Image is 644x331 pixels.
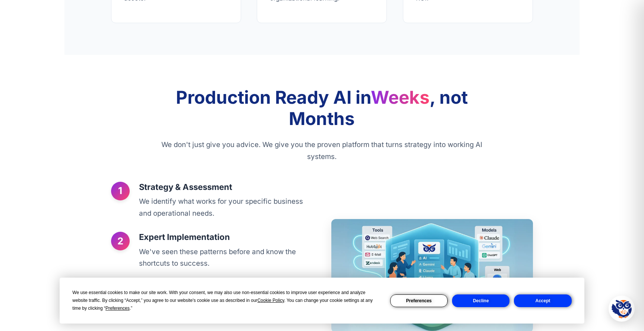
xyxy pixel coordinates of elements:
[139,246,312,270] p: We've seen these patterns before and know the shortcuts to success.
[139,182,312,193] h3: Strategy & Assessment
[72,289,381,312] div: We use essential cookies to make our site work. With your consent, we may also use non-essential ...
[514,294,571,307] button: Accept
[154,139,490,163] p: We don't just give you advice. We give you the proven platform that turns strategy into working A...
[111,182,130,200] div: 1
[258,298,284,303] span: Cookie Policy
[452,294,509,307] button: Decline
[139,196,312,219] p: We identify what works for your specific business and operational needs.
[139,232,312,243] h3: Expert Implementation
[60,278,584,324] div: Cookie Consent Prompt
[612,299,632,319] img: Hootie - PromptOwl AI Assistant
[105,306,130,311] span: Preferences
[390,294,448,307] button: Preferences
[111,232,130,250] div: 2
[371,87,430,108] span: Weeks
[154,87,490,129] h2: Production Ready AI in , not Months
